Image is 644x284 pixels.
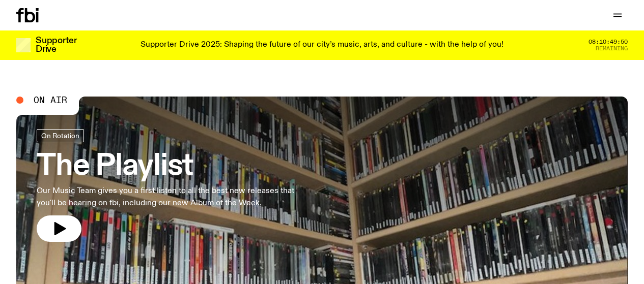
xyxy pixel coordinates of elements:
[41,132,79,139] span: On Rotation
[37,129,297,242] a: The PlaylistOur Music Team gives you a first listen to all the best new releases that you'll be h...
[37,185,297,209] p: Our Music Team gives you a first listen to all the best new releases that you'll be hearing on fb...
[37,129,84,142] a: On Rotation
[36,37,76,54] h3: Supporter Drive
[141,41,503,50] p: Supporter Drive 2025: Shaping the future of our city’s music, arts, and culture - with the help o...
[37,152,297,181] h3: The Playlist
[34,96,67,105] span: On Air
[589,39,628,45] span: 08:10:49:50
[596,46,628,51] span: Remaining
